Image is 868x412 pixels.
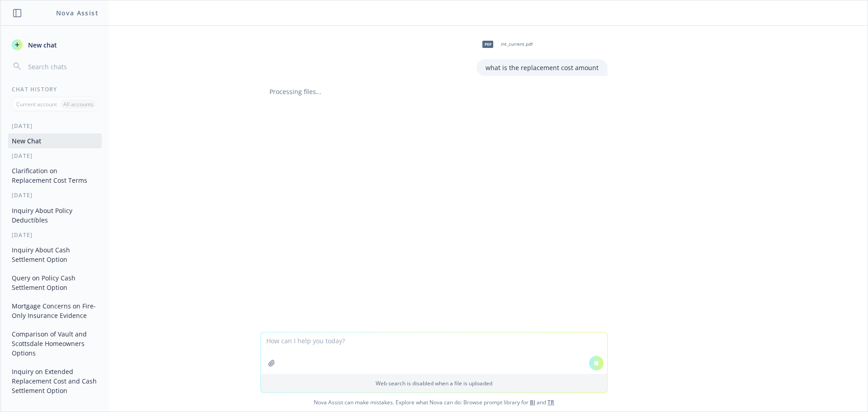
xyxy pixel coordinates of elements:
[26,40,57,50] span: New chat
[8,242,102,267] button: Inquiry About Cash Settlement Option
[8,327,102,360] button: Comparison of Vault and Scottsdale Homeowners Options
[63,100,94,108] p: All accounts
[8,364,102,398] button: Inquiry on Extended Replacement Cost and Cash Settlement Option
[8,298,102,323] button: Mortgage Concerns on Fire-Only Insurance Evidence
[1,191,109,199] div: [DATE]
[1,85,109,93] div: Chat History
[8,163,102,188] button: Clarification on Replacement Cost Terms
[16,100,57,108] p: Current account
[1,122,109,130] div: [DATE]
[1,231,109,239] div: [DATE]
[56,8,99,18] h1: Nova Assist
[547,398,554,406] a: TR
[8,270,102,295] button: Query on Policy Cash Settlement Option
[266,379,602,387] p: Web search is disabled when a file is uploaded
[482,41,493,47] span: pdf
[260,87,608,96] div: Processing files...
[4,393,864,412] span: Nova Assist can make mistakes. Explore what Nova can do: Browse prompt library for and
[26,60,98,73] input: Search chats
[476,33,534,56] div: pdfmt_current.pdf
[486,63,599,72] p: what is the replacement cost amount
[8,133,102,148] button: New Chat
[8,203,102,227] button: Inquiry About Policy Deductibles
[1,152,109,160] div: [DATE]
[501,41,533,47] span: mt_current.pdf
[8,37,102,53] button: New chat
[530,398,535,406] a: BI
